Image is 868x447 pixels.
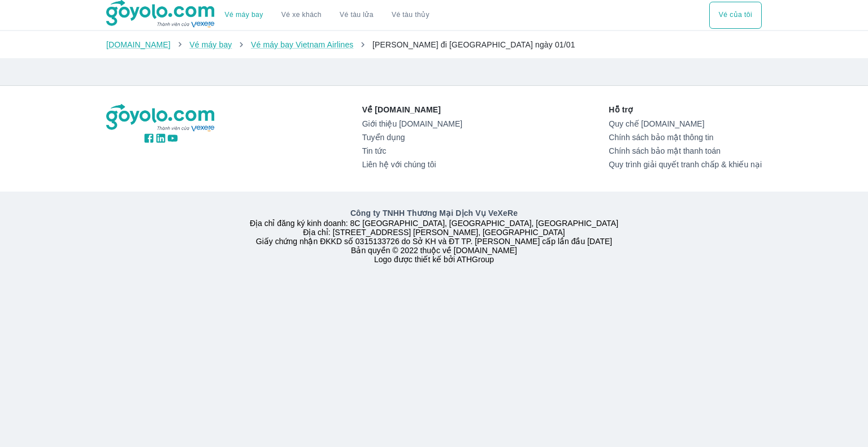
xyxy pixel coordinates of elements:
[362,133,462,142] a: Tuyển dụng
[331,2,383,29] a: Vé tàu lửa
[281,11,322,19] a: Vé xe khách
[189,40,232,49] a: Vé máy bay
[362,146,462,155] a: Tin tức
[108,207,759,219] p: Công ty TNHH Thương Mại Dịch Vụ VeXeRe
[225,11,263,19] a: Vé máy bay
[362,160,462,169] a: Liên hệ với chúng tôi
[609,133,762,142] a: Chính sách bảo mật thông tin
[362,119,462,128] a: Giới thiệu [DOMAIN_NAME]
[609,160,762,169] a: Quy trình giải quyết tranh chấp & khiếu nại
[383,2,439,29] button: Vé tàu thủy
[372,40,575,49] span: [PERSON_NAME] đi [GEOGRAPHIC_DATA] ngày 01/01
[216,2,439,29] div: choose transportation mode
[251,40,354,49] a: Vé máy bay Vietnam Airlines
[362,104,462,115] p: Về [DOMAIN_NAME]
[106,39,762,50] nav: breadcrumb
[709,2,762,29] button: Vé của tôi
[709,2,762,29] div: choose transportation mode
[106,40,171,49] a: [DOMAIN_NAME]
[609,104,762,115] p: Hỗ trợ
[106,104,216,132] img: logo
[99,207,769,264] div: Địa chỉ đăng ký kinh doanh: 8C [GEOGRAPHIC_DATA], [GEOGRAPHIC_DATA], [GEOGRAPHIC_DATA] Địa chỉ: [...
[609,119,762,128] a: Quy chế [DOMAIN_NAME]
[609,146,762,155] a: Chính sách bảo mật thanh toán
